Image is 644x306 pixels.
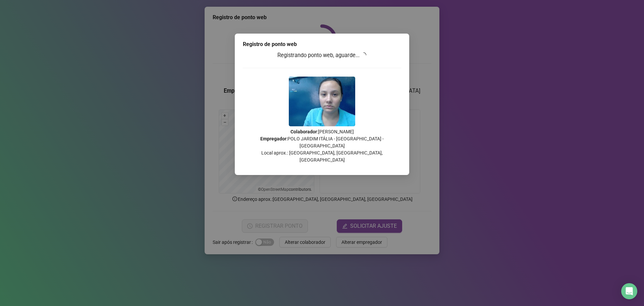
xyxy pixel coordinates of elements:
[243,128,401,164] p: : [PERSON_NAME] : POLO JARDIM ITÁLIA - [GEOGRAPHIC_DATA] - [GEOGRAPHIC_DATA] Local aprox.: [GEOGR...
[361,52,366,58] span: loading
[290,129,317,134] strong: Colaborador
[243,51,401,60] h3: Registrando ponto web, aguarde...
[621,283,637,299] div: Open Intercom Messenger
[260,136,286,141] strong: Empregador
[243,40,401,48] div: Registro de ponto web
[289,77,355,126] img: 9k=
